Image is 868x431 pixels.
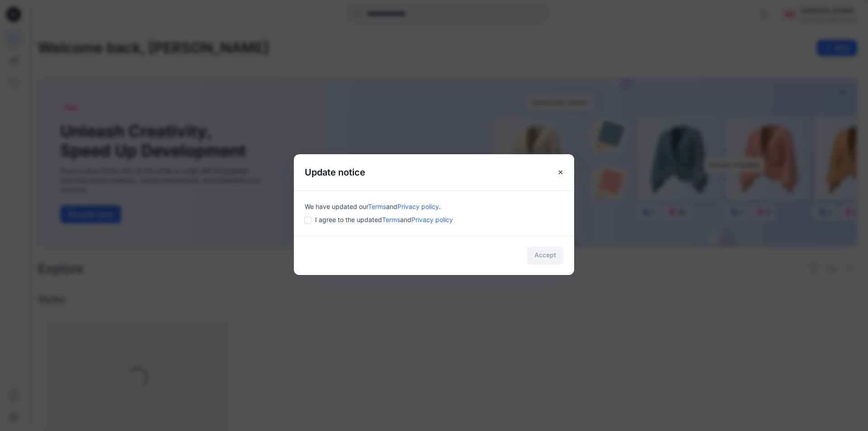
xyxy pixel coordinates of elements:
[400,216,411,223] span: and
[315,215,453,224] span: I agree to the updated
[305,202,563,211] div: We have updated our .
[397,203,439,210] a: Privacy policy
[368,203,386,210] a: Terms
[411,216,453,223] a: Privacy policy
[294,154,376,190] h5: Update notice
[382,216,400,223] a: Terms
[386,203,397,210] span: and
[552,164,569,180] button: Close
